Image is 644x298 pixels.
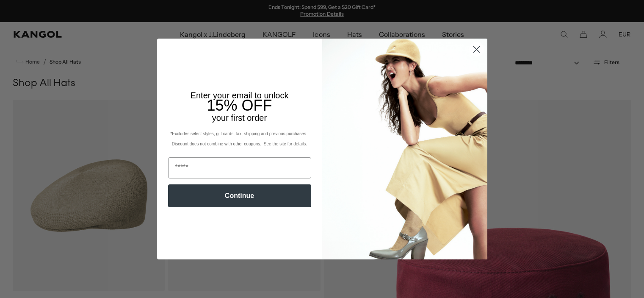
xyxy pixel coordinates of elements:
input: Email [168,157,311,178]
span: 15% OFF [207,97,272,114]
button: Close dialog [469,42,484,57]
img: 93be19ad-e773-4382-80b9-c9d740c9197f.jpeg [322,39,487,259]
span: *Excludes select styles, gift cards, tax, shipping and previous purchases. Discount does not comb... [170,131,308,146]
button: Continue [168,184,311,207]
span: Enter your email to unlock [191,91,289,100]
span: your first order [212,113,267,123]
